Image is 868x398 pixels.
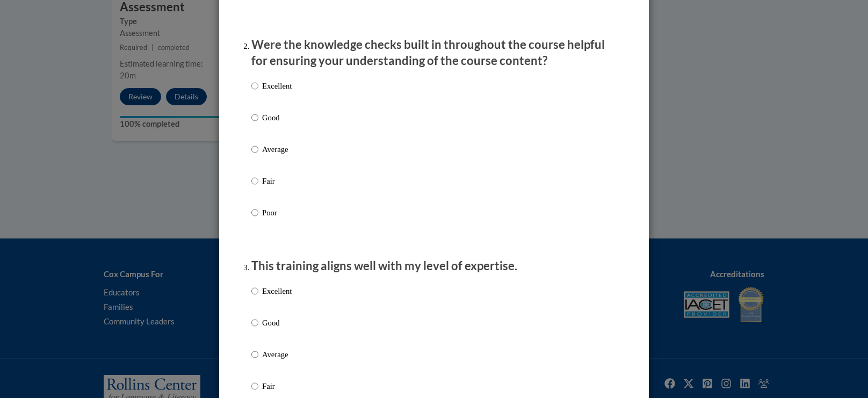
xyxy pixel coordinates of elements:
p: Average [262,143,292,155]
input: Average [251,143,258,155]
p: Average [262,349,292,360]
p: Fair [262,175,292,187]
input: Excellent [251,80,258,92]
input: Fair [251,175,258,187]
input: Good [251,112,258,124]
input: Average [251,349,258,360]
p: This training aligns well with my level of expertise. [251,258,617,274]
p: Good [262,112,292,124]
input: Good [251,317,258,329]
input: Fair [251,380,258,392]
input: Excellent [251,285,258,297]
p: Excellent [262,285,292,297]
p: Good [262,317,292,329]
p: Excellent [262,80,292,92]
p: Fair [262,380,292,392]
p: Poor [262,207,292,219]
input: Poor [251,207,258,219]
p: Were the knowledge checks built in throughout the course helpful for ensuring your understanding ... [251,37,617,70]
